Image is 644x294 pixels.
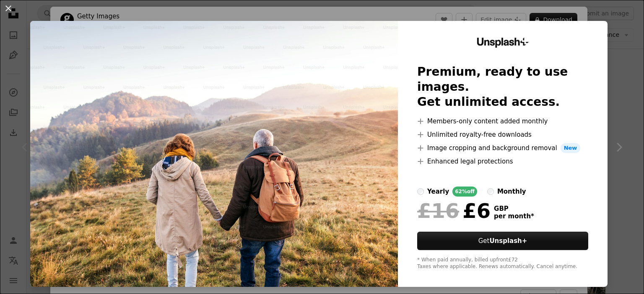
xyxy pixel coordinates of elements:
[417,143,588,153] li: Image cropping and background removal
[561,143,581,153] span: New
[427,187,449,197] div: yearly
[417,116,588,126] li: Members-only content added monthly
[494,212,534,220] span: per month *
[489,237,527,245] strong: Unsplash+
[417,200,491,222] div: £6
[494,205,534,212] span: GBP
[497,187,526,197] div: monthly
[452,187,477,197] div: 62% off
[417,232,588,250] button: GetUnsplash+
[417,188,424,195] input: yearly62%off
[487,188,494,195] input: monthly
[417,200,459,222] span: £16
[417,156,588,166] li: Enhanced legal protections
[417,130,588,140] li: Unlimited royalty-free downloads
[417,64,588,110] h2: Premium, ready to use images. Get unlimited access.
[417,257,588,270] div: * When paid annually, billed upfront £72 Taxes where applicable. Renews automatically. Cancel any...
